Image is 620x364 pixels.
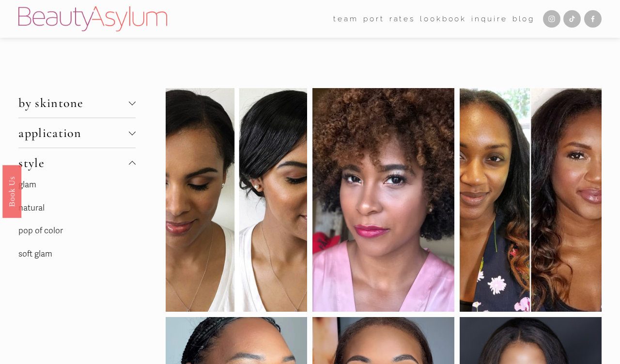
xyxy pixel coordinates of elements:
[18,95,129,110] span: by skintone
[18,203,45,213] a: natural
[543,10,560,28] a: Instagram
[18,118,136,148] button: application
[363,11,384,26] a: port
[471,11,507,26] a: Inquire
[512,11,535,26] a: Blog
[18,88,136,118] button: by skintone
[18,178,136,276] div: style
[563,10,581,28] a: TikTok
[389,11,415,26] a: Rates
[18,249,52,259] a: soft glam
[333,11,358,26] a: folder dropdown
[420,11,466,26] a: Lookbook
[584,10,602,28] a: Facebook
[18,148,136,178] button: style
[333,12,358,26] span: team
[18,180,36,190] a: glam
[18,125,129,140] span: application
[2,165,21,218] a: Book Us
[18,155,129,170] span: style
[18,226,63,236] a: pop of color
[18,6,167,31] img: Beauty Asylum | Bridal Hair &amp; Makeup Charlotte &amp; Atlanta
